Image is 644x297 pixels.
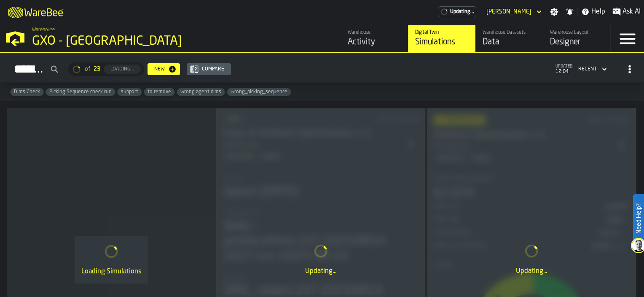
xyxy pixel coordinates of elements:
span: of [85,66,90,73]
label: button-toggle-Menu [611,25,644,52]
a: link-to-/wh/i/ae0cd702-8cb1-4091-b3be-0aee77957c79/designer [543,25,610,52]
div: Updating... [223,266,419,276]
div: Warehouse [348,30,401,35]
div: DropdownMenuValue-4 [575,64,609,74]
div: Loading Simulations [81,267,141,277]
div: Data [483,36,536,48]
div: ButtonLoadMore-Loading...-Prev-First-Last [65,62,148,76]
span: Help [591,7,605,17]
div: Menu Subscription [438,6,476,17]
div: DropdownMenuValue-Kzysztof Malecki [483,7,543,17]
span: wrong agent dims [177,89,225,95]
a: link-to-/wh/i/ae0cd702-8cb1-4091-b3be-0aee77957c79/feed/ [341,25,408,52]
label: Need Help? [634,195,643,242]
label: button-toggle-Help [578,7,609,17]
span: wrong_picking_sequence [227,89,291,95]
span: Warehouse [32,27,55,33]
span: to remove [144,89,174,95]
a: link-to-/wh/i/ae0cd702-8cb1-4091-b3be-0aee77957c79/settings/billing [438,6,476,17]
span: Ask AI [623,7,641,17]
button: button-New [148,63,180,75]
div: Warehouse Datasets [483,30,536,35]
span: updated: [555,64,573,69]
label: button-toggle-Notifications [562,8,577,16]
div: Compare [199,66,228,72]
button: button-Compare [187,63,231,75]
div: Warehouse Layout [550,30,604,35]
div: New [151,66,168,72]
div: Designer [550,36,604,48]
button: button-Loading... [104,65,141,74]
div: Digital Twin [415,30,469,35]
label: button-toggle-Settings [547,8,562,16]
div: Updating... [434,266,629,276]
div: GXO - [GEOGRAPHIC_DATA] [32,34,260,49]
a: link-to-/wh/i/ae0cd702-8cb1-4091-b3be-0aee77957c79/simulations [408,25,475,52]
div: DropdownMenuValue-Kzysztof Malecki [486,8,531,15]
span: Dims Check [11,89,43,95]
div: DropdownMenuValue-4 [578,66,597,72]
div: Activity [348,36,401,48]
a: link-to-/wh/i/ae0cd702-8cb1-4091-b3be-0aee77957c79/data [475,25,543,52]
div: Loading... [107,66,137,72]
span: 23 [94,66,100,73]
span: 12:04 [555,69,573,75]
span: support [118,89,142,95]
label: button-toggle-Ask AI [609,7,644,17]
span: Picking Sequence check run [46,89,115,95]
span: Updating... [450,9,474,15]
div: Simulations [415,36,469,48]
